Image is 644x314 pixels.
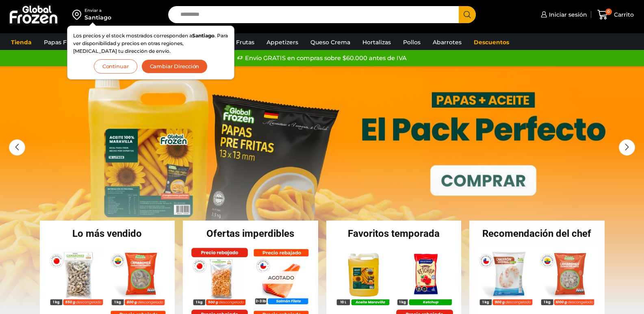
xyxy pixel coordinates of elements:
[595,5,636,24] a: 0 Carrito
[547,11,587,19] span: Iniciar sesión
[72,8,85,22] img: address-field-icon.svg
[141,59,208,74] button: Cambiar Dirección
[262,271,300,284] p: Agotado
[40,35,83,50] a: Papas Fritas
[9,139,25,156] div: Previous slide
[326,229,462,238] h2: Favoritos temporada
[73,32,228,55] p: Los precios y el stock mostrados corresponden a . Para ver disponibilidad y precios en otras regi...
[399,35,425,50] a: Pollos
[469,229,605,238] h2: Recomendación del chef
[605,9,612,15] span: 0
[470,35,513,50] a: Descuentos
[306,35,354,50] a: Queso Crema
[539,6,587,23] a: Iniciar sesión
[85,13,111,22] div: Santiago
[183,229,318,238] h2: Ofertas imperdibles
[619,139,635,156] div: Next slide
[85,8,111,13] div: Enviar a
[192,32,215,39] strong: Santiago
[7,35,36,50] a: Tienda
[262,35,302,50] a: Appetizers
[358,35,395,50] a: Hortalizas
[459,6,476,23] button: Search button
[429,35,466,50] a: Abarrotes
[94,59,137,74] button: Continuar
[40,229,175,238] h2: Lo más vendido
[612,11,634,19] span: Carrito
